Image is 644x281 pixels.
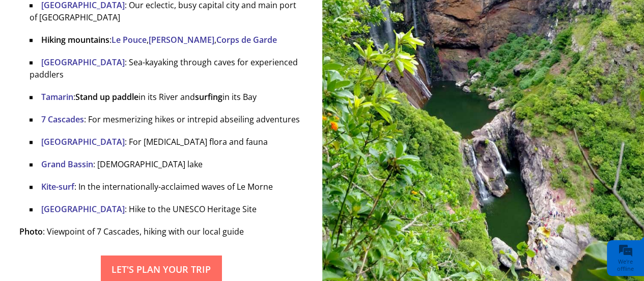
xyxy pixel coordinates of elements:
[75,91,138,103] strong: Stand up paddle
[19,226,43,237] strong: Photo
[13,155,186,207] textarea: Type your message and click 'Submit'
[41,34,109,45] strong: Hiking mountains
[41,57,125,68] a: [GEOGRAPHIC_DATA]
[30,181,303,193] li: : In the internationally-acclaimed waves of Le Morne
[167,5,191,30] div: Minimize live chat window
[11,53,26,68] div: Navigation go back
[41,181,74,192] a: Kite-surf
[609,258,641,272] div: We're offline
[41,91,73,103] a: Tamarin
[30,91,303,103] li: : in its River and in its Bay
[30,203,303,215] li: : Hike to the UNESCO Heritage Site
[41,114,84,125] a: 7 Cascades
[30,136,303,148] li: : For [MEDICAL_DATA] flora and fauna
[41,136,125,147] a: [GEOGRAPHIC_DATA]
[30,113,303,125] li: : For mesmerizing hikes or intrepid abseiling adventures
[13,94,186,117] input: Enter your last name
[19,225,303,238] p: : Viewpoint of 7 Cascades, hiking with our local guide
[149,215,185,228] em: Submit
[41,203,125,215] a: [GEOGRAPHIC_DATA]
[111,34,147,45] a: Le Pouce
[149,34,214,45] a: [PERSON_NAME]
[30,158,303,170] li: : [DEMOGRAPHIC_DATA] lake
[41,159,93,170] a: Grand Bassin
[195,91,222,103] strong: surfing
[216,34,277,45] a: Corps de Garde
[68,54,186,67] div: Leave a message
[30,34,303,46] li: : , ,
[30,56,303,81] li: : Sea-kayaking through caves for experienced paddlers
[13,124,186,147] input: Enter your email address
